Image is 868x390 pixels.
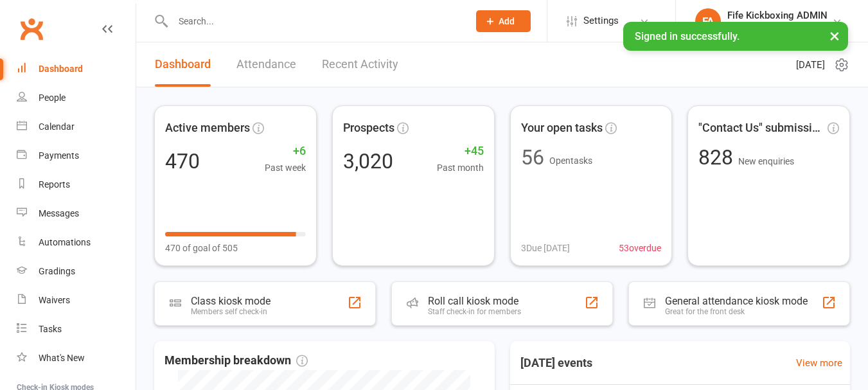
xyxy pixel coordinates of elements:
[17,84,136,112] a: People
[191,307,270,316] div: Members self check-in
[39,121,75,132] div: Calendar
[343,119,394,137] span: Prospects
[39,208,79,218] div: Messages
[39,353,85,363] div: What's New
[695,8,721,34] div: FA
[635,30,740,42] span: Signed in successfully.
[165,119,250,137] span: Active members
[17,170,136,199] a: Reports
[476,10,531,32] button: Add
[665,307,808,316] div: Great for the front desk
[236,42,296,87] a: Attendance
[521,119,603,137] span: Your open tasks
[17,315,136,344] a: Tasks
[17,55,136,84] a: Dashboard
[17,199,136,228] a: Messages
[191,295,270,307] div: Class kiosk mode
[549,155,592,166] span: Open tasks
[17,141,136,170] a: Payments
[583,6,619,35] span: Settings
[796,355,842,371] a: View more
[428,307,521,316] div: Staff check-in for members
[698,145,738,170] span: 828
[165,241,238,255] span: 470 of goal of 505
[499,16,515,26] span: Add
[164,351,308,370] span: Membership breakdown
[437,161,484,175] span: Past month
[39,93,66,103] div: People
[169,12,459,30] input: Search...
[265,142,306,161] span: +6
[39,266,75,276] div: Gradings
[39,324,62,334] div: Tasks
[428,295,521,307] div: Roll call kiosk mode
[510,351,603,375] h3: [DATE] events
[823,22,846,49] button: ×
[39,237,91,247] div: Automations
[521,147,544,168] div: 56
[17,112,136,141] a: Calendar
[698,119,825,137] span: "Contact Us" submissions
[17,228,136,257] a: Automations
[17,257,136,286] a: Gradings
[619,241,661,255] span: 53 overdue
[265,161,306,175] span: Past week
[155,42,211,87] a: Dashboard
[521,241,570,255] span: 3 Due [DATE]
[39,295,70,305] div: Waivers
[796,57,825,73] span: [DATE]
[343,151,393,172] div: 3,020
[322,42,398,87] a: Recent Activity
[39,179,70,190] div: Reports
[39,150,79,161] div: Payments
[727,21,828,33] div: Fife Kickboxing
[165,151,200,172] div: 470
[437,142,484,161] span: +45
[727,10,828,21] div: Fife Kickboxing ADMIN
[665,295,808,307] div: General attendance kiosk mode
[17,344,136,373] a: What's New
[15,13,48,45] a: Clubworx
[39,64,83,74] div: Dashboard
[738,156,794,166] span: New enquiries
[17,286,136,315] a: Waivers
